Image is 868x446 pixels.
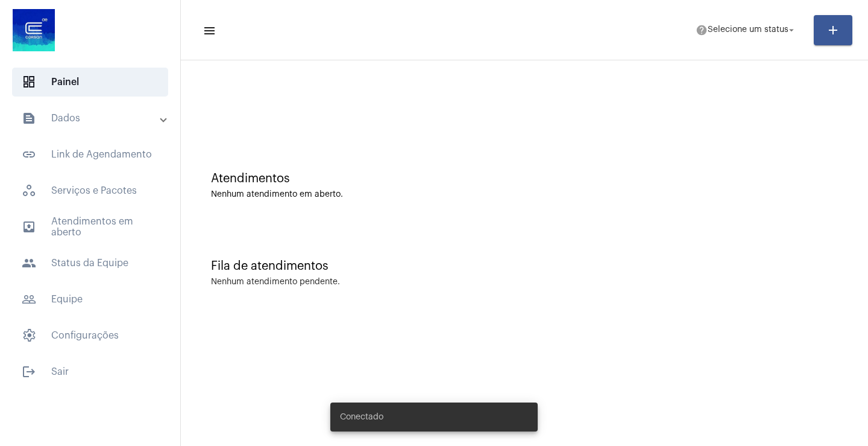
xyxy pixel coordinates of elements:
button: Selecione um status [688,18,804,42]
span: sidenav icon [22,183,36,198]
mat-icon: sidenav icon [22,256,36,270]
div: Nenhum atendimento em aberto. [211,190,838,199]
mat-icon: arrow_drop_down [786,25,797,36]
span: Configurações [12,321,168,350]
mat-icon: sidenav icon [22,111,36,126]
mat-icon: add [826,23,840,37]
span: Atendimentos em aberto [12,212,168,241]
span: Sair [12,357,168,386]
span: sidenav icon [22,75,36,89]
mat-icon: sidenav icon [22,365,36,379]
div: Fila de atendimentos [211,260,838,273]
span: Conectado [340,411,383,423]
mat-icon: sidenav icon [22,147,36,162]
span: Status da Equipe [12,249,168,278]
mat-icon: help [696,24,708,36]
mat-icon: sidenav icon [22,220,36,234]
mat-icon: sidenav icon [22,292,36,307]
span: Equipe [12,285,168,314]
span: Painel [12,68,168,97]
mat-icon: sidenav icon [203,24,215,38]
span: sidenav icon [22,328,36,343]
div: Atendimentos [211,172,838,185]
img: d4669ae0-8c07-2337-4f67-34b0df7f5ae4.jpeg [10,6,58,54]
span: Link de Agendamento [12,140,168,169]
span: Selecione um status [708,26,788,34]
div: Nenhum atendimento pendente. [211,278,340,287]
span: Serviços e Pacotes [12,176,168,205]
mat-panel-title: Dados [22,111,161,126]
mat-expansion-panel-header: sidenav iconDados [7,104,180,133]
